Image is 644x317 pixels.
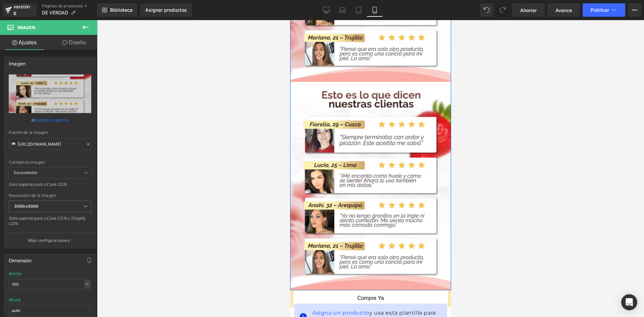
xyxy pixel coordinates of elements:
font: Fuente de la imagen [9,130,48,135]
font: Avance [555,7,572,13]
font: Diseño [69,39,86,46]
font: DE VERDAD [42,10,68,15]
font: Altura [9,297,20,302]
font: Encendedor [14,170,38,175]
font: Explorar la galería [34,117,68,122]
font: Ahorrar [520,7,537,13]
font: % [85,282,89,287]
button: Publicar [583,3,625,17]
button: Rehacer [496,3,509,17]
a: De oficina [318,3,334,17]
a: Tableta [351,3,367,17]
font: Imagen [17,25,35,30]
input: auto [9,305,91,316]
font: 3000x3000 [14,204,38,209]
a: Diseño [50,35,99,50]
font: Calidad de imagen [9,160,45,165]
a: Páginas de productos [42,3,97,9]
font: Biblioteca [110,7,132,13]
font: Asigna un producto [22,289,79,296]
input: auto [9,279,91,290]
button: Más configuraciones [4,232,96,248]
a: Nueva Biblioteca [97,3,137,17]
font: Ancho [9,271,21,276]
a: Avance [547,3,580,17]
font: Solo soporte para UCare CDN y Shopify CDN [9,216,86,226]
button: Compre ya [3,270,158,286]
font: o [32,117,34,122]
font: Imagen [9,61,25,66]
font: Más configuraciones [28,238,69,243]
font: Ajustes [18,39,37,46]
a: Computadora portátil [334,3,351,17]
font: Páginas de productos [42,3,83,8]
font: Asignar productos [145,7,187,13]
font: versión 6 [13,4,30,16]
font: y usa esta plantilla para presentarlo en la tienda en vivo [22,289,146,304]
font: Dimensión [9,258,32,263]
button: Más [628,3,641,17]
font: Resolución de la imagen [9,193,56,198]
font: Publicar [591,7,609,13]
a: versión 6 [3,3,37,17]
font: Solo soporte para UCare CDN [9,182,66,187]
button: Deshacer [480,3,493,17]
a: Móvil [367,3,383,17]
input: Enlace [9,138,91,150]
div: Abrir Intercom Messenger [621,294,637,310]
